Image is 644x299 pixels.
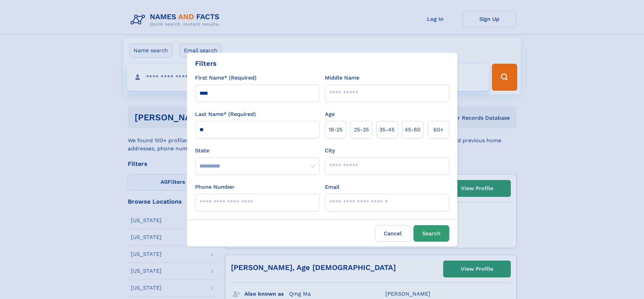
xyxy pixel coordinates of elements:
[195,183,235,191] label: Phone Number
[325,74,359,82] label: Middle Name
[413,225,449,242] button: Search
[195,147,319,155] label: State
[325,147,335,155] label: City
[195,74,257,82] label: First Name* (Required)
[195,58,217,68] div: Filters
[354,126,369,134] span: 25‑35
[405,126,421,134] span: 45‑60
[195,110,256,118] label: Last Name* (Required)
[325,183,339,191] label: Email
[329,126,342,134] span: 18‑25
[379,126,395,134] span: 35‑45
[375,225,411,242] label: Cancel
[433,126,444,134] span: 60+
[325,110,335,118] label: Age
